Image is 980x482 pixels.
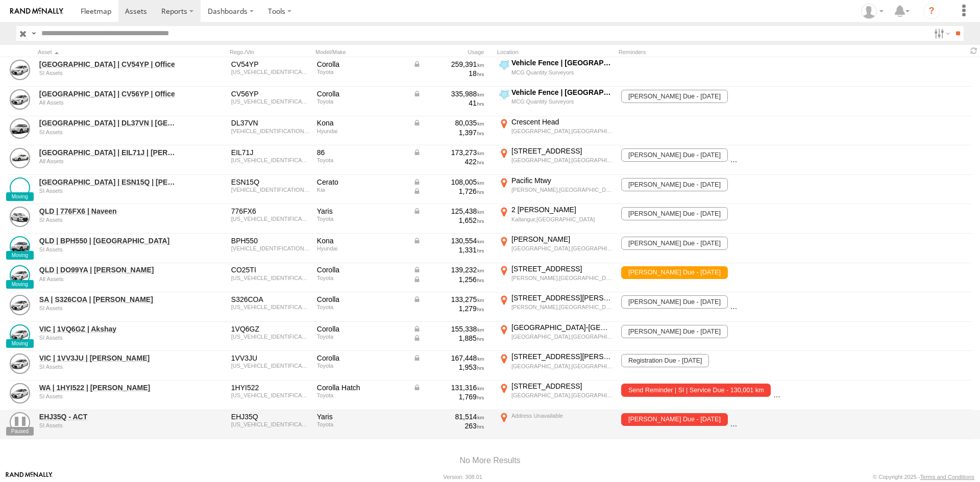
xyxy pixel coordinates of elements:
span: Tyres changed - 166,700 km [730,148,826,162]
a: View Asset Details [10,148,30,168]
div: CV54YP [231,60,310,69]
span: Rego Due - 18/01/2026 [621,295,727,309]
a: QLD | DO99YA | [PERSON_NAME] [39,265,179,274]
div: CO25TI [231,265,310,274]
div: 86 [317,148,406,157]
div: Data from Vehicle CANbus [413,383,484,392]
a: View Asset Details [10,177,30,198]
a: View Asset Details [10,412,30,433]
div: Toyota [317,392,406,398]
div: [GEOGRAPHIC_DATA]-[GEOGRAPHIC_DATA] Rd [511,323,613,332]
span: Rego Due - 09/04/2026 [621,237,727,250]
div: Data from Vehicle CANbus [413,265,484,274]
div: MCG Quantity Surveyors [511,69,613,76]
label: Click to View Current Location [497,323,615,350]
div: Vehicle Fence | [GEOGRAPHIC_DATA]: OFFICE [511,88,613,97]
div: Toyota [317,304,406,310]
div: Toyota [317,157,406,163]
div: Usage [411,48,493,56]
div: 1,397 [413,128,484,137]
div: [GEOGRAPHIC_DATA],[GEOGRAPHIC_DATA] [511,392,613,399]
div: 1,769 [413,392,484,401]
a: View Asset Details [10,89,30,110]
span: Rego Due - 30/09/2025 [621,266,727,280]
label: Click to View Current Location [497,88,615,115]
div: Location [497,48,615,56]
div: JTNKU3JE00J116023 [231,69,310,75]
div: undefined [39,99,179,106]
div: 1,279 [413,304,484,313]
div: Click to Sort [38,48,181,56]
div: KMHK281AMKU218772 [231,128,310,134]
div: undefined [39,129,179,135]
div: undefined [39,364,179,370]
div: [STREET_ADDRESS] [511,146,613,156]
label: Click to View Current Location [497,58,615,86]
div: [GEOGRAPHIC_DATA],[GEOGRAPHIC_DATA] [511,363,613,370]
div: Toyota [317,334,406,340]
div: S326COA [231,295,310,304]
a: View Asset Details [10,236,30,257]
a: [GEOGRAPHIC_DATA] | DL37VN | [GEOGRAPHIC_DATA] [39,118,179,128]
div: Toyota [317,275,406,281]
div: Data from Vehicle CANbus [413,177,484,187]
div: [STREET_ADDRESS][PERSON_NAME] [511,293,613,302]
span: Refresh [968,46,980,56]
div: JTNKU3JE30J512446 [231,304,310,310]
div: 2 [PERSON_NAME] [511,205,613,214]
label: Click to View Current Location [497,352,615,379]
div: Toyota [317,98,406,105]
label: Click to View Current Location [497,205,615,233]
div: Pacific Mtwy [511,176,613,185]
div: JTNKU3JE90J114822 [231,98,310,105]
div: [GEOGRAPHIC_DATA],[GEOGRAPHIC_DATA] [511,245,613,252]
span: Rego Due - 29/05/2026 [621,207,727,220]
div: KMHK281AMLU451361 [231,245,310,251]
div: EHJ35Q [231,412,310,421]
div: ESN15Q [231,177,310,187]
div: BPH550 [231,236,310,245]
div: 1HYI522 [231,383,310,392]
div: Data from Vehicle CANbus [413,324,484,334]
span: Send Reminder | SI | Service Due - 130,001 km [621,384,771,397]
a: QLD | 776FX6 | Naveen [39,207,179,216]
a: [GEOGRAPHIC_DATA] | EIL71J | [PERSON_NAME] [39,148,179,157]
div: Corolla [317,324,406,334]
a: View Asset Details [10,207,30,227]
div: Reminders [619,48,782,56]
label: Search Query [30,26,38,41]
a: View Asset Details [10,118,30,139]
a: View Asset Details [10,60,30,80]
label: Click to View Current Location [497,117,615,145]
div: 1VQ6GZ [231,324,310,334]
div: undefined [39,158,179,164]
div: Cerato [317,177,406,187]
div: 422 [413,157,484,166]
div: Corolla Hatch [317,383,406,392]
label: Search Filter Options [930,26,952,41]
a: View Asset Details [10,353,30,374]
div: JTNK43BE803125961 [231,392,310,398]
div: Corolla [317,89,406,98]
div: Model/Make [315,48,407,56]
div: [GEOGRAPHIC_DATA],[GEOGRAPHIC_DATA] [511,128,613,135]
div: Kona [317,118,406,128]
div: Toyota [317,421,406,427]
div: 18 [413,69,484,78]
div: JTNKU3JE00J587203 [231,275,310,281]
div: undefined [39,393,179,399]
div: undefined [39,305,179,311]
div: KNAF251CMN5139185 [231,187,310,193]
div: Yaris [317,412,406,421]
span: Rego Due - 10/05/2026 [621,90,727,103]
label: Click to View Current Location [497,235,615,262]
div: 1,652 [413,216,484,225]
div: Kia [317,187,406,193]
div: Data from Vehicle CANbus [413,118,484,128]
label: Click to View Current Location [497,293,615,321]
div: [PERSON_NAME] [511,235,613,244]
div: CV56YP [231,89,310,98]
div: JF1ZN6K72FG025528 [231,157,310,163]
div: JTDKW3D3X01014396 [231,421,310,427]
div: 81,514 [413,412,484,421]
